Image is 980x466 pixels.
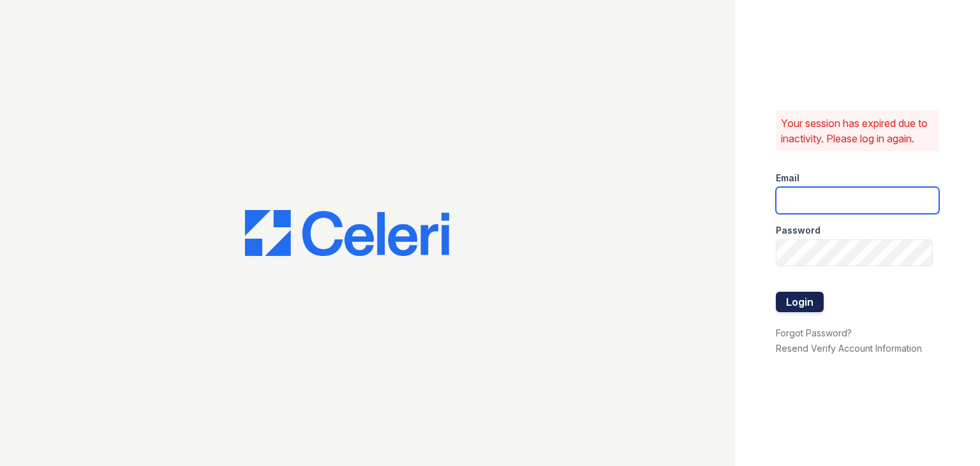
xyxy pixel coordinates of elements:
button: Login [776,292,824,312]
a: Forgot Password? [776,327,852,338]
a: Resend Verify Account Information [776,343,922,354]
label: Password [776,224,820,237]
img: CE_Logo_Blue-a8612792a0a2168367f1c8372b55b34899dd931a85d93a1a3d3e32e68fde9ad4.png [245,210,449,256]
p: Your session has expired due to inactivity. Please log in again. [781,116,934,146]
label: Email [776,172,799,184]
